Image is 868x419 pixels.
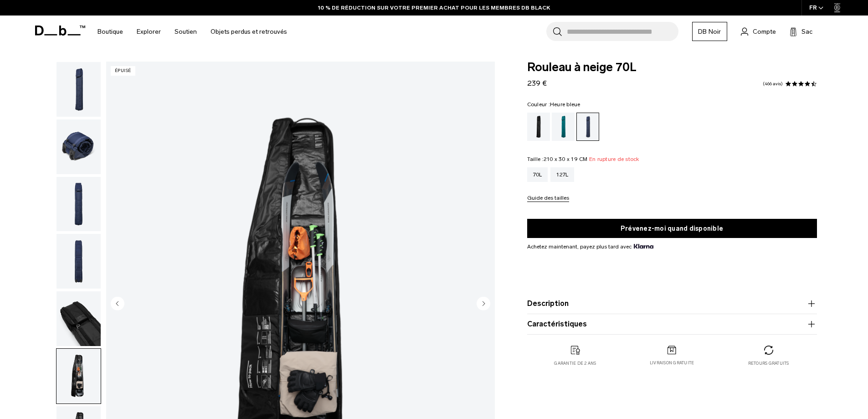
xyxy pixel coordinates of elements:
[527,195,569,201] font: Guide des tailles
[56,176,101,232] button: Rouleau à neige 70L Blue Hour
[589,156,639,162] font: En rupture de stock
[527,195,569,202] button: Guide des tailles
[634,244,653,248] img: {"hauteur" => 20, "alt" => "Klarna"}
[137,16,161,48] a: Explorer
[211,16,287,48] a: Objets perdus et retrouvés
[56,291,101,347] button: Rouleau à neige 70L Blue Hour
[698,28,721,36] font: DB Noir
[527,167,548,182] a: 70L
[56,348,101,404] button: Rouleau à neige 70L Blue Hour
[554,361,596,366] font: Garantie de 2 ans
[527,319,817,330] button: Caractéristiques
[91,16,294,48] nav: Navigation principale
[753,28,776,36] font: Compte
[765,81,781,87] font: 466 avis
[98,28,123,36] font: Boutique
[621,225,723,233] font: Prévenez-moi quand disponible
[477,296,490,312] button: Diapositive suivante
[527,79,547,88] font: 239 €
[576,113,599,141] a: Heure bleue
[692,22,727,41] a: DB Noir
[790,26,812,37] button: Sac
[550,101,580,108] font: Heure bleue
[115,68,131,73] font: Épuisé
[527,298,817,309] button: Description
[809,4,817,11] font: FR
[211,28,287,36] font: Objets perdus et retrouvés
[56,62,101,117] img: Rouleau à neige 70L Blue Hour
[56,62,101,117] button: Rouleau à neige 70L Blue Hour
[56,177,101,232] img: Rouleau à neige 70L Blue Hour
[111,296,124,312] button: Diapositive précédente
[801,28,812,36] font: Sac
[527,320,587,328] font: Caractéristiques
[527,113,550,141] a: Panne d'électricité
[527,243,632,250] font: Achetez maintenant, payez plus tard avec
[56,349,101,403] img: Rouleau à neige 70L Blue Hour
[56,291,101,346] img: Rouleau à neige 70L Blue Hour
[56,234,101,289] img: Rouleau à neige 70L Blue Hour
[175,16,197,48] a: Soutien
[527,101,550,108] font: Couleur :
[318,4,550,12] a: 10 % DE RÉDUCTION SUR VOTRE PREMIER ACHAT POUR LES MEMBRES DB BLACK
[748,361,789,366] font: Retours gratuits
[527,156,544,162] font: Taille :
[56,119,101,174] img: Rouleau à neige 70L Blue Hour
[544,156,588,162] font: 210 x 30 x 19 CM
[527,60,637,74] font: Rouleau à neige 70L
[318,5,550,11] font: 10 % DE RÉDUCTION SUR VOTRE PREMIER ACHAT POUR LES MEMBRES DB BLACK
[527,299,569,308] font: Description
[550,167,574,182] a: 127L
[56,119,101,175] button: Rouleau à neige 70L Blue Hour
[175,28,197,36] font: Soutien
[56,233,101,289] button: Rouleau à neige 70L Blue Hour
[650,360,694,365] font: Livraison gratuite
[763,82,783,86] a: 466 avis
[527,219,817,238] button: Prévenez-moi quand disponible
[98,16,123,48] a: Boutique
[137,28,161,36] font: Explorer
[552,113,575,141] a: Bleu sarcelle de minuit
[741,26,776,37] a: Compte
